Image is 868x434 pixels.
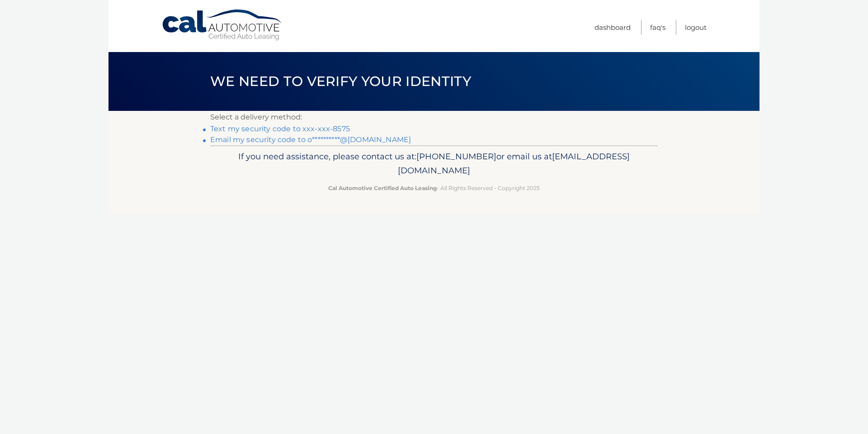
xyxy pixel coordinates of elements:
[210,111,658,124] p: Select a delivery method:
[685,20,707,35] a: Logout
[210,124,350,133] a: Text my security code to xxx-xxx-8575
[650,20,665,35] a: FAQ's
[210,73,471,90] span: We need to verify your identity
[210,135,411,144] a: Email my security code to o**********@[DOMAIN_NAME]
[216,149,652,178] p: If you need assistance, please contact us at: or email us at
[161,9,283,41] a: Cal Automotive
[416,151,496,162] span: [PHONE_NUMBER]
[328,185,437,191] strong: Cal Automotive Certified Auto Leasing
[594,20,631,35] a: Dashboard
[216,183,652,193] p: - All Rights Reserved - Copyright 2025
